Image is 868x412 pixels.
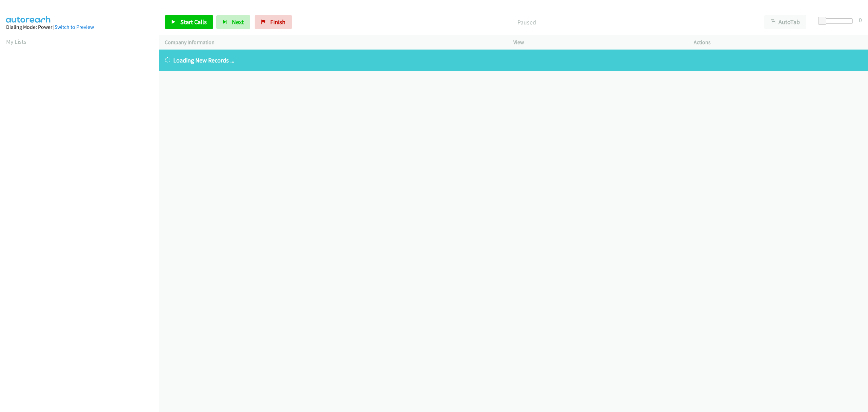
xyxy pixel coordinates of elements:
[232,18,244,26] span: Next
[216,15,250,29] button: Next
[764,15,806,29] button: AutoTab
[270,18,285,26] span: Finish
[822,18,853,24] div: Delay between calls (in seconds)
[165,15,213,29] a: Start Calls
[301,18,752,27] p: Paused
[513,38,682,46] p: View
[6,38,26,45] a: My Lists
[255,15,292,29] a: Finish
[55,24,94,30] a: Switch to Preview
[859,15,862,24] div: 0
[6,23,153,31] div: Dialing Mode: Power |
[694,38,862,46] p: Actions
[165,38,501,46] p: Company Information
[6,52,159,375] iframe: Dialpad
[165,56,862,65] p: Loading New Records ...
[180,18,207,26] span: Start Calls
